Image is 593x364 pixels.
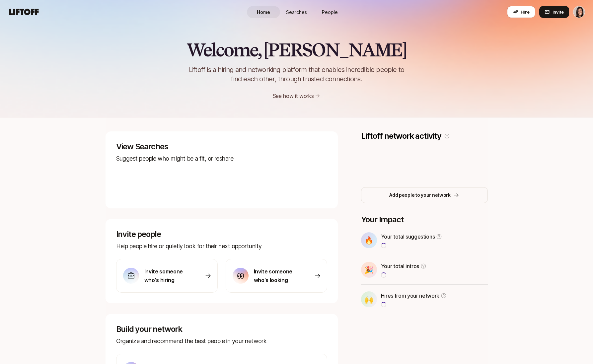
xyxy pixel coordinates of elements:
[116,242,327,251] p: Help people hire or quietly look for their next opportunity
[361,262,377,278] div: 🎉
[286,9,307,16] span: Searches
[361,187,488,203] button: Add people to your network
[521,9,530,15] span: Hire
[254,267,300,284] p: Invite someone who's looking
[186,40,407,60] h2: Welcome, [PERSON_NAME]
[381,262,419,270] p: Your total intros
[573,6,585,18] button: Eleanor Morgan
[389,191,451,199] p: Add people to your network
[116,325,327,334] p: Build your network
[361,291,377,307] div: 🙌
[178,65,415,84] p: Liftoff is a hiring and networking platform that enables incredible people to find each other, th...
[273,93,314,99] a: See how it works
[361,215,488,224] p: Your Impact
[381,291,440,300] p: Hires from your network
[553,9,564,15] span: Invite
[573,6,585,18] img: Eleanor Morgan
[280,6,313,18] a: Searches
[257,9,270,16] span: Home
[116,142,327,151] p: View Searches
[116,154,327,163] p: Suggest people who might be a fit, or reshare
[322,9,338,16] span: People
[381,232,435,241] p: Your total suggestions
[313,6,346,18] a: People
[361,232,377,248] div: 🔥
[361,131,441,141] p: Liftoff network activity
[144,267,191,284] p: Invite someone who's hiring
[116,230,327,239] p: Invite people
[247,6,280,18] a: Home
[116,336,327,346] p: Organize and recommend the best people in your network
[539,6,569,18] button: Invite
[507,6,535,18] button: Hire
